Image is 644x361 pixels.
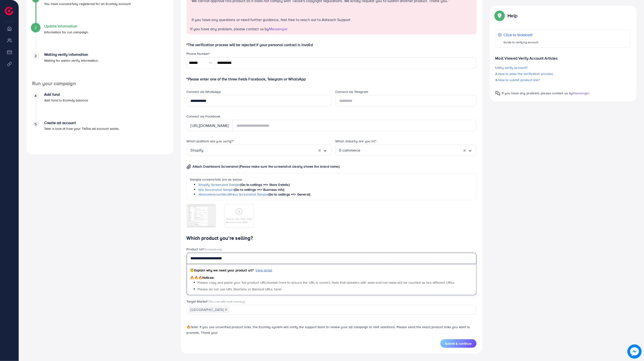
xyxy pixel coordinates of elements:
[234,187,284,192] span: (Go to settings ==> Business Info)
[192,17,448,22] p: If you have any questions or need further guidance, feel free to reach out to Adreach Support
[187,325,191,329] span: 🔥
[269,26,288,31] span: Messenger
[26,24,173,52] li: Update Information
[502,91,573,96] span: If you have any problem, please contact us by
[573,91,590,96] span: Messenger
[504,39,539,45] p: Guide to verifying account
[198,287,282,291] span: Please do not use URL Shortens or Banned URLs here!
[335,89,368,94] label: Connect via Telegram
[44,58,99,63] p: Waiting for admin verify information.
[189,306,229,313] span: [GEOGRAPHIC_DATA]
[504,32,539,38] p: Click to kickstart!
[204,147,318,154] input: Search for option
[187,145,332,156] div: Search for option
[44,1,131,7] p: You have successfully registered for an Ecomdy account
[335,145,477,156] div: Search for option
[205,247,222,251] span: (compulsory)
[187,305,477,315] div: Search for option
[5,7,13,15] img: logo
[230,306,470,313] input: Search for option
[495,52,630,61] p: Most Viewed Verify Account Articles
[226,217,253,221] p: Format: JPG, PNG, JPEG
[190,275,215,280] span: Notices:
[26,81,173,87] h4: Run your campaign
[26,121,173,149] li: Create ad account
[225,309,227,311] button: Deselect Pakistan
[495,91,500,96] img: Popup guide
[190,275,202,280] span: 🔥🔥🔥
[339,147,361,154] span: E-commerce
[495,77,630,83] p: 3.
[445,341,472,346] span: Submit & continue
[187,76,477,82] p: *Please enter one of the three fields Facebook, Telegram or WhatsApp
[335,139,377,144] label: Which industry are you in?
[318,148,321,153] button: Clear Selected
[187,164,191,169] img: img
[464,148,466,153] button: Clear Selected
[226,221,253,224] p: Maximum size: 5MB
[187,51,210,56] label: Phone Number
[44,97,88,103] p: Add fund to Ecomdy balance
[508,13,518,18] p: Help
[190,177,473,182] p: Sample screenshots are as below:
[187,42,477,48] p: *The verification process will be rejected if your personal contact is invalid
[26,52,173,81] li: Waiting verify information
[190,268,194,273] span: 😇
[193,164,340,169] span: Attach Dashboard Screenshot (Please make sure the screenshot clearly shows the brand name).
[495,65,630,70] p: 1.
[34,93,37,99] span: 4
[199,187,234,192] a: Wix Screenshot Sample
[34,25,37,30] span: 2
[34,122,37,127] span: 5
[187,89,221,94] label: Connect via WhatsApp
[199,182,240,187] a: Shopify Screenshot Sample
[187,139,234,144] label: Which platform are you using?
[240,182,290,187] span: (Go to settings ==> Store Details)
[191,147,204,154] span: Shopify
[44,29,89,35] p: Information for run campaign.
[495,71,630,77] p: 2.
[209,299,245,304] span: (You can add multi-country)
[44,52,99,57] h4: Waiting verify information
[498,78,540,82] span: How to submit product link?
[199,192,268,197] a: Woocommerce/WordPress Screenshot Sample
[497,65,528,70] span: Why verify account?
[26,92,173,121] li: Add fund
[44,92,88,97] h4: Add fund
[495,11,504,20] img: Popup guide
[187,235,477,241] h4: Which product you’re selling?
[187,114,220,119] label: Connect via Facebook
[198,280,455,285] span: Please copy and paste your full product URL/domain here to ensure the URL is correct. Note that d...
[498,71,553,76] span: How to pass the verification process
[627,344,641,358] img: image
[440,339,477,348] button: Submit & continue
[187,206,216,226] img: img uploaded
[44,121,120,125] h4: Create ad account
[44,24,89,28] h4: Update Information
[187,120,233,131] div: [URL][DOMAIN_NAME]
[361,147,464,154] input: Search for option
[268,192,310,197] span: (Go to settings ==> General)
[256,268,272,273] span: View detail
[187,324,477,335] p: Note: If you use unverified product links, the Ecomdy system will notify the support team to revi...
[187,299,245,304] label: Target Market
[34,53,37,59] span: 3
[190,268,254,273] span: Explain why we need your product url?
[44,126,120,131] p: Take a look at how your TikTok ad account works.
[187,247,222,252] label: Product Url
[190,26,269,31] span: If you have any problem, please contact us by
